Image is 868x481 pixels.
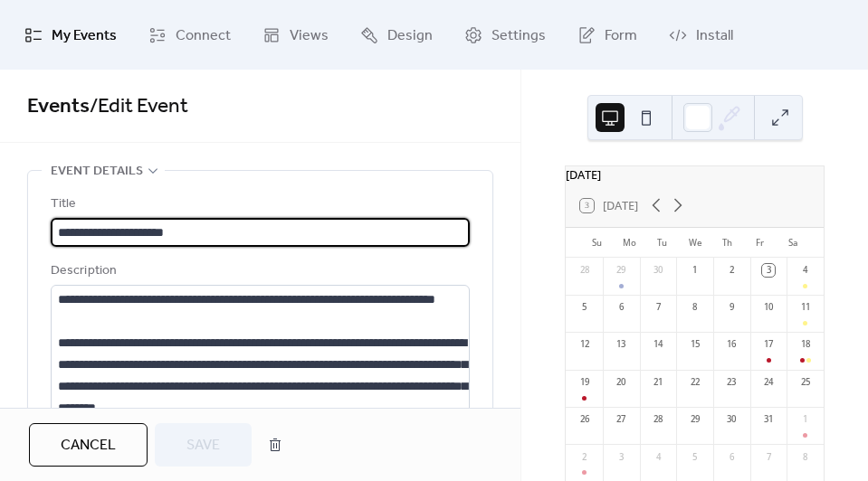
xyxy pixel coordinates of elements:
[689,338,701,351] div: 15
[652,451,664,464] div: 4
[725,413,738,426] div: 30
[580,228,613,257] div: Su
[29,423,148,467] button: Cancel
[11,7,130,62] a: My Events
[578,301,591,314] div: 5
[249,7,342,62] a: Views
[491,22,546,50] span: Settings
[652,301,664,314] div: 7
[798,451,811,464] div: 8
[798,413,811,426] div: 1
[451,7,559,62] a: Settings
[578,376,591,389] div: 19
[347,7,446,62] a: Design
[578,338,591,351] div: 12
[689,451,701,464] div: 5
[655,7,747,62] a: Install
[777,228,809,257] div: Sa
[689,376,701,389] div: 22
[387,22,433,50] span: Design
[578,451,591,464] div: 2
[61,435,116,457] span: Cancel
[744,228,777,257] div: Fr
[615,451,627,464] div: 3
[27,87,90,127] a: Events
[679,228,711,257] div: We
[798,264,811,277] div: 4
[615,376,627,389] div: 20
[51,193,466,215] div: Title
[615,264,627,277] div: 29
[798,338,811,351] div: 18
[689,413,701,426] div: 29
[90,87,188,127] span: / Edit Event
[725,376,738,389] div: 23
[711,228,744,257] div: Th
[689,264,701,277] div: 1
[564,7,651,62] a: Form
[725,301,738,314] div: 9
[652,264,664,277] div: 30
[135,7,244,62] a: Connect
[566,166,824,184] div: [DATE]
[725,338,738,351] div: 16
[762,338,775,351] div: 17
[613,228,645,257] div: Mo
[646,228,679,257] div: Tu
[578,413,591,426] div: 26
[762,301,775,314] div: 10
[798,301,811,314] div: 11
[51,260,466,282] div: Description
[615,413,627,426] div: 27
[51,161,143,183] span: Event details
[652,376,664,389] div: 21
[762,413,775,426] div: 31
[605,22,637,50] span: Form
[652,338,664,351] div: 14
[696,22,733,50] span: Install
[615,301,627,314] div: 6
[52,22,117,50] span: My Events
[290,22,329,50] span: Views
[652,413,664,426] div: 28
[762,376,775,389] div: 24
[798,376,811,389] div: 25
[615,338,627,351] div: 13
[762,264,775,277] div: 3
[725,451,738,464] div: 6
[762,451,775,464] div: 7
[725,264,738,277] div: 2
[689,301,701,314] div: 8
[578,264,591,277] div: 28
[176,22,231,50] span: Connect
